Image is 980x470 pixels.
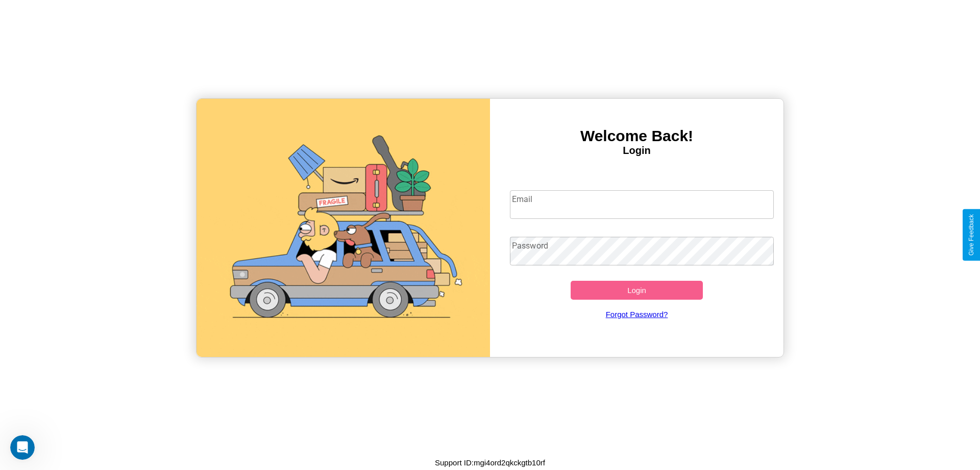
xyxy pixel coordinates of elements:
[490,127,783,145] h3: Welcome Back!
[435,456,545,469] p: Support ID: mgi4ord2qkckgtb10rf
[10,435,35,460] iframe: Intercom live chat
[571,281,703,300] button: Login
[968,214,975,256] div: Give Feedback
[505,300,769,329] a: Forgot Password?
[197,99,490,357] img: gif
[490,145,783,156] h4: Login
